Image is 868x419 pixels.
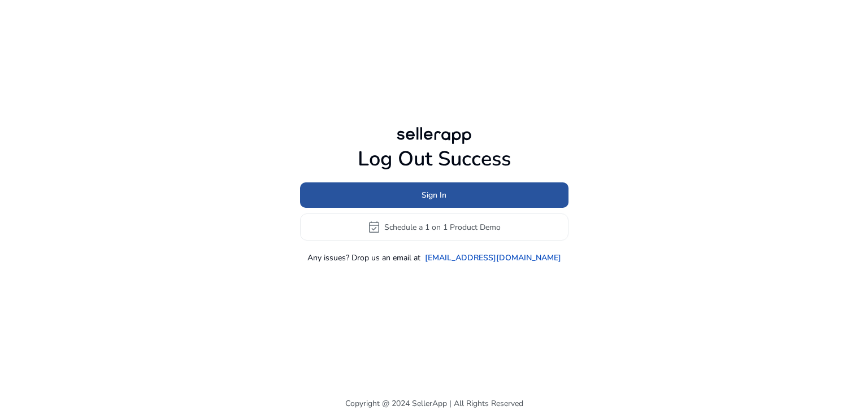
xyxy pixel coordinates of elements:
[367,220,381,234] span: event_available
[425,252,561,264] a: [EMAIL_ADDRESS][DOMAIN_NAME]
[300,182,568,208] button: Sign In
[422,189,446,201] span: Sign In
[307,252,420,264] p: Any issues? Drop us an email at
[300,213,568,241] button: event_availableSchedule a 1 on 1 Product Demo
[300,147,568,171] h1: Log Out Success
